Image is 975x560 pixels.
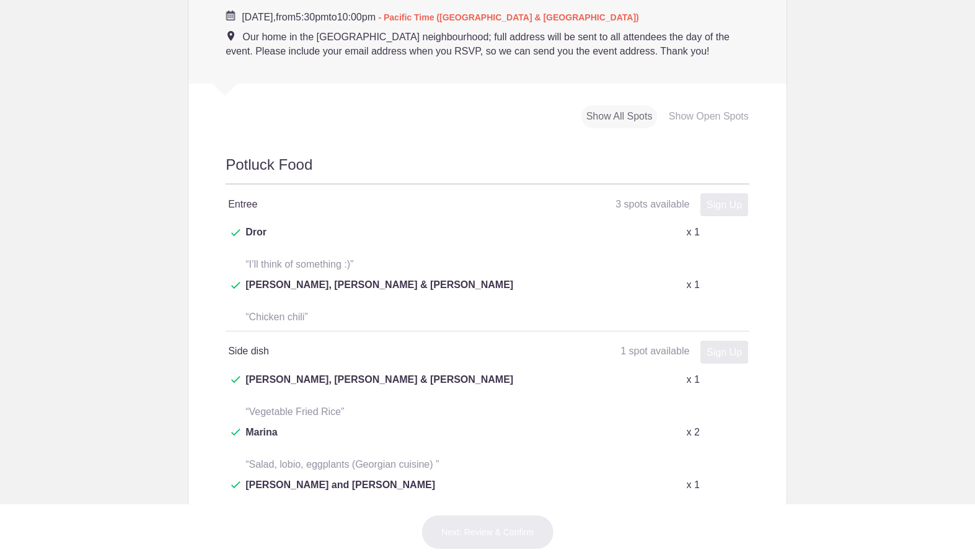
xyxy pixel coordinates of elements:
p: x 2 [686,425,699,440]
span: - Pacific Time ([GEOGRAPHIC_DATA] & [GEOGRAPHIC_DATA]) [378,12,638,22]
p: x 1 [686,478,699,492]
img: Check dark green [231,376,240,383]
img: Check dark green [231,229,240,237]
div: Show Open Spots [664,105,754,128]
p: x 1 [686,225,699,240]
div: Show All Spots [581,105,658,128]
span: Marina [245,425,278,455]
span: [PERSON_NAME], [PERSON_NAME] & [PERSON_NAME] [245,372,513,402]
img: Check dark green [231,481,240,489]
span: “Vegetable Fried Rice” [245,406,344,417]
h4: Side dish [228,344,487,359]
img: Check dark green [231,429,240,436]
button: Next: Review & Confirm [421,515,554,549]
span: “I’ll think of something :)” [245,259,353,269]
p: x 1 [686,372,699,387]
span: 10:00pm [337,12,376,22]
img: Event location [227,31,234,41]
span: [PERSON_NAME] and [PERSON_NAME] [245,478,435,507]
span: Our home in the [GEOGRAPHIC_DATA] neighbourhood; full address will be sent to all attendees the d... [226,32,730,56]
span: Dror [245,225,267,255]
span: 3 spots available [615,199,689,209]
img: Check dark green [231,282,240,289]
h4: Entree [228,197,487,212]
span: 5:30pm [296,12,329,22]
span: “Chicken chili” [245,312,307,322]
p: x 1 [686,278,699,292]
h2: Potluck Food [226,154,749,185]
span: “Salad, lobio, eggplants (Georgian cuisine) ” [245,459,439,470]
span: [DATE], [242,12,276,22]
img: Cal purple [226,11,236,20]
span: from to [242,12,639,22]
span: [PERSON_NAME], [PERSON_NAME] & [PERSON_NAME] [245,278,513,307]
span: 1 spot available [620,346,689,356]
